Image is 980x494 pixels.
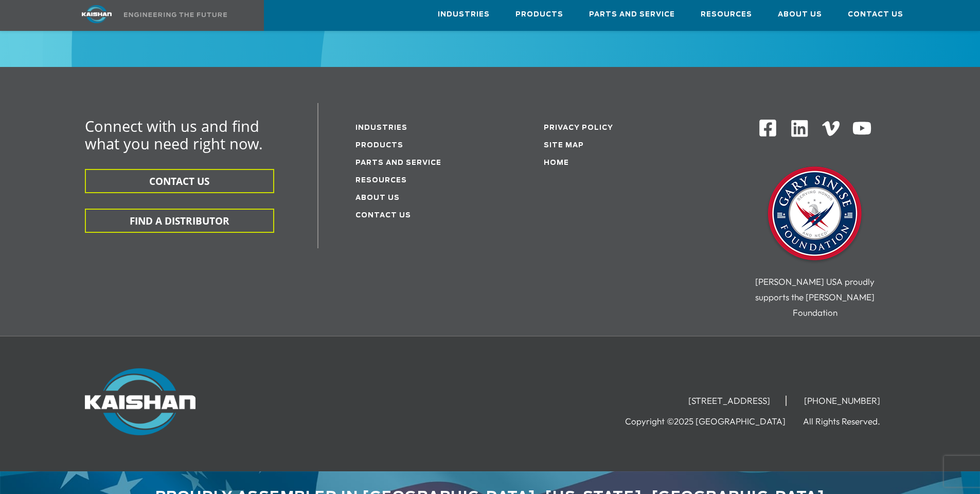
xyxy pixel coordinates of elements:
a: Parts and service [355,160,441,166]
li: [STREET_ADDRESS] [673,396,787,406]
img: Kaishan [85,368,195,435]
a: Resources [355,177,407,184]
li: [PHONE_NUMBER] [789,396,896,406]
a: Products [515,1,563,28]
li: All Rights Reserved. [803,416,896,427]
img: Youtube [852,118,872,139]
button: FIND A DISTRIBUTOR [85,209,274,233]
a: About Us [778,1,822,28]
a: Privacy Policy [544,125,613,131]
a: Site Map [544,142,584,149]
a: Contact Us [355,212,411,219]
span: About Us [778,9,822,21]
img: Vimeo [822,121,840,136]
span: Resources [701,9,752,21]
img: kaishan logo [58,5,135,23]
span: [PERSON_NAME] USA proudly supports the [PERSON_NAME] Foundation [755,276,875,318]
img: Facebook [758,118,777,138]
li: Copyright ©2025 [GEOGRAPHIC_DATA] [625,416,801,427]
a: Industries [355,125,407,131]
button: CONTACT US [85,169,274,193]
img: Linkedin [790,118,810,139]
a: About Us [355,195,400,201]
a: Resources [701,1,752,28]
span: Parts and Service [589,9,675,21]
span: Connect with us and find what you need right now. [85,116,263,154]
img: Gary Sinise Foundation [763,163,866,266]
a: Products [355,142,403,149]
span: Products [515,9,563,21]
a: Industries [438,1,490,28]
a: Home [544,160,569,166]
span: Contact Us [848,9,903,21]
img: Engineering the future [124,12,227,17]
span: Industries [438,9,490,21]
a: Contact Us [848,1,903,28]
a: Parts and Service [589,1,675,28]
